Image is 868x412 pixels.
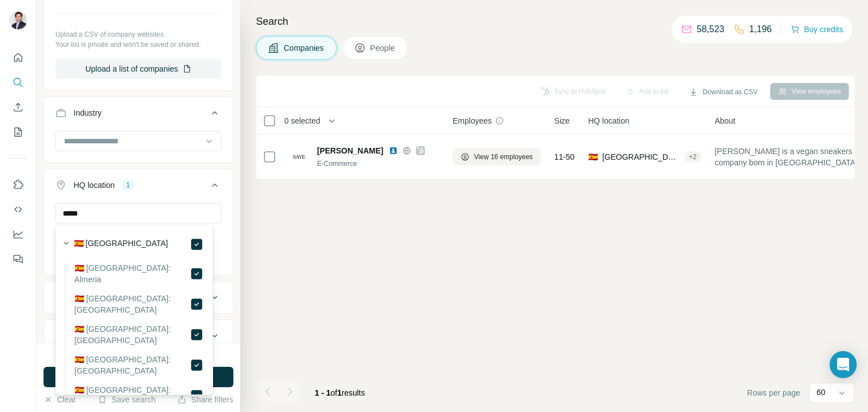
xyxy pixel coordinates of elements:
[44,394,76,405] button: Clear
[9,72,27,93] button: Search
[75,293,190,315] label: 🇪🇸 [GEOGRAPHIC_DATA]: [GEOGRAPHIC_DATA]
[554,151,575,163] span: 11-50
[588,151,598,163] span: 🇪🇸
[697,23,724,36] p: 58,523
[715,115,736,126] span: About
[98,394,155,405] button: Save search
[9,97,27,117] button: Enrich CSV
[9,224,27,244] button: Dashboard
[44,172,233,203] button: HQ location1
[9,174,27,195] button: Use Surfe on LinkedIn
[55,40,222,50] p: Your list is private and won't be saved or shared.
[55,59,222,79] button: Upload a list of companies
[681,84,765,100] button: Download as CSV
[684,152,701,162] div: + 2
[389,146,398,155] img: LinkedIn logo
[44,284,233,311] button: Annual revenue ($)
[75,323,190,346] label: 🇪🇸 [GEOGRAPHIC_DATA]: [GEOGRAPHIC_DATA]
[55,29,222,40] p: Upload a CSV of company websites.
[588,115,630,126] span: HQ location
[44,99,233,131] button: Industry
[370,42,396,54] span: People
[9,199,27,220] button: Use Surfe API
[331,388,337,397] span: of
[315,388,365,397] span: results
[74,238,168,251] label: 🇪🇸 [GEOGRAPHIC_DATA]
[749,23,772,36] p: 1,196
[817,387,826,398] p: 60
[177,394,233,405] button: Share filters
[602,151,680,163] span: [GEOGRAPHIC_DATA], [GEOGRAPHIC_DATA], [GEOGRAPHIC_DATA]
[337,388,342,397] span: 1
[284,115,320,126] span: 0 selected
[9,11,27,29] img: Avatar
[75,262,190,285] label: 🇪🇸 [GEOGRAPHIC_DATA]: Almeria
[284,42,325,54] span: Companies
[44,322,233,349] button: Employees (size)
[315,388,331,397] span: 1 - 1
[474,152,533,162] span: View 16 employees
[75,354,190,376] label: 🇪🇸 [GEOGRAPHIC_DATA]: [GEOGRAPHIC_DATA]
[9,122,27,142] button: My lists
[290,148,308,166] img: Logo of Saye
[9,249,27,269] button: Feedback
[256,14,854,29] h4: Search
[317,159,439,169] div: E-Commerce
[9,47,27,68] button: Quick start
[44,367,233,387] button: Run search
[317,145,383,156] span: [PERSON_NAME]
[791,21,843,37] button: Buy credits
[73,179,115,191] div: HQ location
[747,387,800,398] span: Rows per page
[121,180,134,190] div: 1
[73,107,102,119] div: Industry
[453,115,492,126] span: Employees
[554,115,570,126] span: Size
[453,148,541,165] button: View 16 employees
[75,384,190,407] label: 🇪🇸 [GEOGRAPHIC_DATA]: [GEOGRAPHIC_DATA]
[830,351,857,378] div: Open Intercom Messenger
